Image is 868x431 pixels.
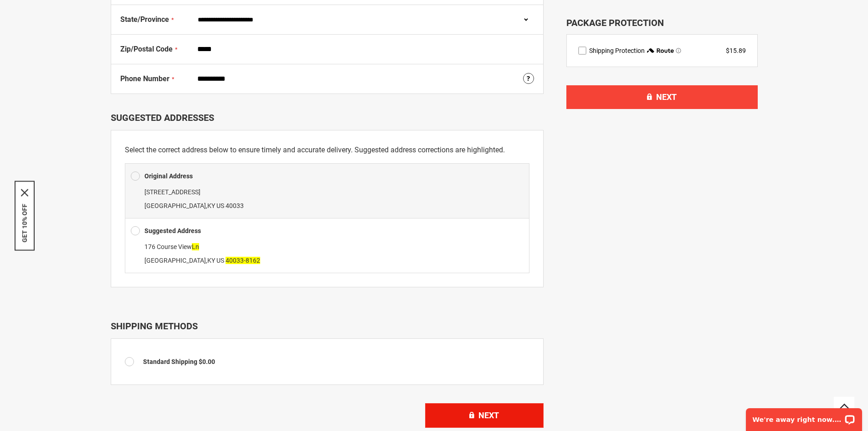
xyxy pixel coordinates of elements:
span: Next [656,92,677,102]
span: Standard Shipping [143,358,197,365]
span: [GEOGRAPHIC_DATA] [144,202,206,209]
span: Shipping Protection [589,47,645,54]
span: 176 Course View [144,243,199,250]
button: Next [425,403,544,428]
div: route shipping protection selector element [578,46,746,55]
span: KY [207,257,215,264]
span: Zip/Postal Code [120,45,173,53]
span: State/Province [120,15,169,24]
b: Suggested Address [144,227,201,234]
span: Phone Number [120,74,169,83]
span: [STREET_ADDRESS] [144,188,200,196]
span: 40033 [226,202,244,209]
span: US [216,257,224,264]
b: Original Address [144,172,193,180]
div: Shipping Methods [111,321,544,332]
span: 40033-8162 [226,257,260,264]
p: Select the correct address below to ensure timely and accurate delivery. Suggested address correc... [125,144,529,156]
div: Suggested Addresses [111,112,544,123]
div: , [131,185,524,213]
span: $0.00 [199,358,215,365]
span: Learn more [676,48,681,53]
div: $15.89 [726,46,746,55]
svg: close icon [21,189,28,196]
button: Next [566,85,758,109]
span: KY [207,202,215,209]
div: Package Protection [566,16,758,30]
div: , [131,240,524,267]
button: Close [21,189,28,196]
iframe: LiveChat chat widget [740,402,868,431]
span: Ln [192,243,199,250]
span: US [216,202,224,209]
span: [GEOGRAPHIC_DATA] [144,257,206,264]
button: GET 10% OFF [21,203,28,242]
span: Next [478,410,499,420]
